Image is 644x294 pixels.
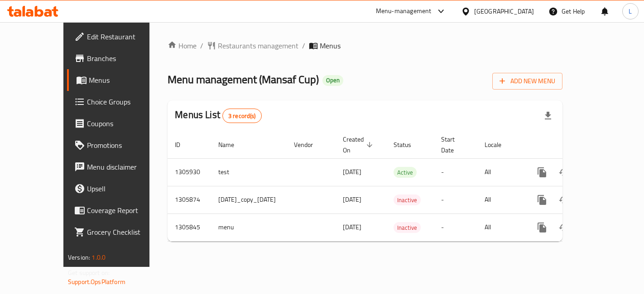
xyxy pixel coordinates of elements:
span: Choice Groups [87,96,163,107]
button: more [531,161,553,183]
div: Export file [537,105,559,127]
a: Home [168,40,197,51]
button: Change Status [553,189,575,211]
td: 1305930 [168,158,211,186]
span: Get support on: [68,267,110,279]
span: Restaurants management [218,40,298,51]
td: 1305874 [168,186,211,213]
a: Coverage Report [67,199,171,221]
span: Menus [89,75,163,85]
span: Promotions [87,140,163,151]
td: test [211,158,287,186]
span: Status [394,139,423,150]
a: Grocery Checklist [67,221,171,243]
td: menu [211,213,287,241]
span: 3 record(s) [223,112,261,120]
a: Edit Restaurant [67,26,171,47]
table: enhanced table [168,131,625,242]
a: Coupons [67,113,171,134]
a: Restaurants management [207,40,298,51]
div: Menu-management [376,6,432,17]
td: - [434,213,477,241]
a: Promotions [67,134,171,156]
span: Start Date [441,134,466,156]
td: All [477,158,524,186]
span: ID [175,139,192,150]
button: Change Status [553,217,575,238]
li: / [200,40,203,51]
a: Branches [67,47,171,69]
span: Grocery Checklist [87,227,163,237]
li: / [302,40,305,51]
td: All [477,213,524,241]
button: more [531,217,553,238]
span: Inactive [394,223,421,233]
span: L [629,6,632,16]
span: Active [394,167,417,178]
span: Open [322,76,343,84]
button: more [531,189,553,211]
td: 1305845 [168,213,211,241]
div: Open [322,75,343,86]
a: Support.OpsPlatform [68,276,125,288]
span: Menu disclaimer [87,161,163,172]
a: Menu disclaimer [67,156,171,178]
a: Menus [67,69,171,91]
div: Active [394,167,417,178]
div: Total records count [222,109,262,123]
span: Menus [320,40,341,51]
button: Change Status [553,161,575,183]
td: [DATE]_copy_[DATE] [211,186,287,213]
a: Upsell [67,178,171,199]
td: - [434,158,477,186]
span: [DATE] [343,221,361,233]
span: Created On [343,134,375,156]
span: Menu management ( Mansaf Cup ) [168,69,319,90]
button: Add New Menu [492,73,562,90]
span: Locale [485,139,513,150]
span: Coverage Report [87,205,163,216]
div: Inactive [394,222,421,233]
th: Actions [524,131,625,159]
span: Version: [68,251,90,263]
h2: Menus List [175,108,261,123]
span: Inactive [394,195,421,205]
span: Branches [87,53,163,64]
span: Vendor [294,139,325,150]
nav: breadcrumb [168,40,562,51]
span: [DATE] [343,166,361,178]
td: - [434,186,477,213]
span: Add New Menu [500,76,555,87]
div: [GEOGRAPHIC_DATA] [474,6,534,16]
a: Choice Groups [67,91,171,113]
td: All [477,186,524,213]
span: 1.0.0 [91,251,106,263]
span: [DATE] [343,194,361,205]
span: Coupons [87,118,163,129]
span: Name [218,139,246,150]
div: Inactive [394,194,421,205]
span: Edit Restaurant [87,31,163,42]
span: Upsell [87,183,163,194]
